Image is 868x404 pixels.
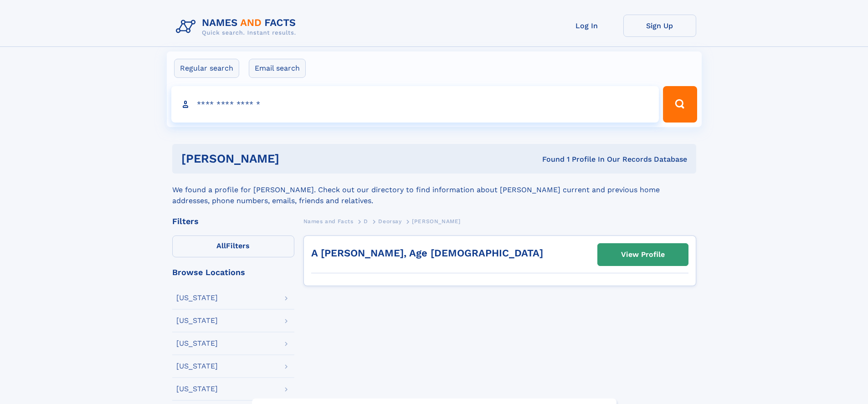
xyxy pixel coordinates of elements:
a: Log In [550,15,623,37]
button: Search Button [663,86,697,123]
h1: [PERSON_NAME] [181,153,411,164]
div: [US_STATE] [176,294,218,302]
div: Found 1 Profile In Our Records Database [411,154,687,164]
label: Filters [172,235,294,257]
input: search input [171,86,659,123]
span: D [364,218,368,225]
label: Regular search [174,59,239,78]
img: Logo Names and Facts [172,15,303,39]
a: Sign Up [623,15,696,37]
div: View Profile [621,244,665,265]
a: D [364,215,368,227]
div: [US_STATE] [176,340,218,347]
div: Filters [172,217,294,225]
div: [US_STATE] [176,317,218,324]
div: Browse Locations [172,268,294,276]
a: View Profile [598,244,688,266]
span: [PERSON_NAME] [412,218,461,225]
a: Deorsay [378,215,401,227]
div: We found a profile for [PERSON_NAME]. Check out our directory to find information about [PERSON_N... [172,174,696,206]
a: A [PERSON_NAME], Age [DEMOGRAPHIC_DATA] [311,247,543,259]
div: [US_STATE] [176,363,218,370]
label: Email search [249,59,306,78]
div: [US_STATE] [176,385,218,393]
a: Names and Facts [303,215,354,227]
span: All [216,241,226,250]
span: Deorsay [378,218,401,225]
